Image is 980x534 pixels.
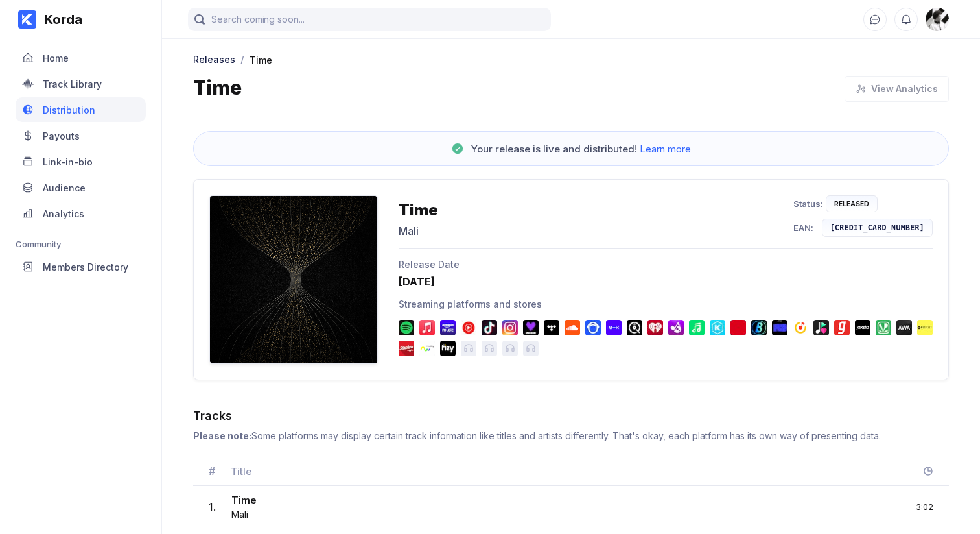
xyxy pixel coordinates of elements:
img: Deezer [523,320,539,335]
img: 160x160 [926,8,949,31]
div: [CREDIT_CARD_NUMBER] [830,223,924,232]
div: Title [231,465,894,478]
img: Turkcell Fizy [440,341,456,356]
img: iHeartRadio [647,320,663,335]
a: Home [16,45,146,71]
img: Napster [585,320,601,335]
img: KKBOX [710,320,725,335]
div: Mali [399,225,438,237]
div: Time [399,200,438,219]
div: Audience [43,182,86,193]
div: Status: [793,199,824,209]
img: Line Music [689,320,705,335]
b: Please note: [193,430,251,441]
div: Time [231,494,257,509]
div: / [240,53,244,66]
img: MusicJet [917,320,933,335]
div: Distribution [43,104,95,115]
img: NetEase Cloud Music [730,320,746,335]
img: Nuuday [419,341,435,356]
div: Analytics [43,208,84,219]
div: # [209,465,215,478]
div: Mali McCalla [926,8,949,31]
div: Link-in-bio [43,156,93,167]
a: Audience [16,175,146,201]
img: Gaana [834,320,850,335]
img: Slacker [399,341,414,356]
div: Releases [193,54,235,65]
img: SoundCloud Go [565,320,580,335]
img: MixCloud [606,320,622,335]
img: TikTok [482,320,497,335]
div: Release Date [399,259,933,270]
img: YouTube Music [461,320,476,335]
img: Anghami [668,320,684,335]
a: Distribution [16,97,146,123]
div: [DATE] [399,275,933,288]
div: Members Directory [43,261,128,273]
img: Apple Music [419,320,435,335]
a: Members Directory [16,254,146,280]
img: Spotify [399,320,414,335]
img: Transsnet Boomplay [751,320,767,335]
a: Releases [193,53,235,65]
img: Qobuz [627,320,642,335]
img: Yandex Music [793,320,808,335]
img: Facebook [502,320,518,335]
div: Some platforms may display certain track information like titles and artists differently. That's ... [193,430,949,441]
img: JioSaavn [876,320,891,335]
img: Amazon [440,320,456,335]
div: Your release is live and distributed! [471,143,691,155]
div: EAN: [793,223,814,233]
a: Track Library [16,71,146,97]
input: Search coming soon... [188,8,551,31]
a: Payouts [16,123,146,149]
img: Jaxsta [855,320,870,335]
a: Analytics [16,201,146,227]
div: Released [834,200,869,208]
div: 3:02 [916,502,933,512]
div: Home [43,53,69,64]
div: Time [250,55,272,66]
div: Track Library [43,79,102,90]
div: 1 . [209,500,216,513]
div: Time [193,76,242,102]
a: Link-in-bio [16,149,146,175]
div: Payouts [43,130,80,141]
img: Melon [772,320,787,335]
div: Tracks [193,409,949,422]
span: Mali [231,509,248,520]
img: Tidal [544,320,559,335]
div: Community [16,239,146,249]
img: AWA [896,320,912,335]
div: Korda [36,12,82,27]
span: Learn more [640,143,691,155]
img: Zvooq [813,320,829,335]
div: Streaming platforms and stores [399,298,933,309]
